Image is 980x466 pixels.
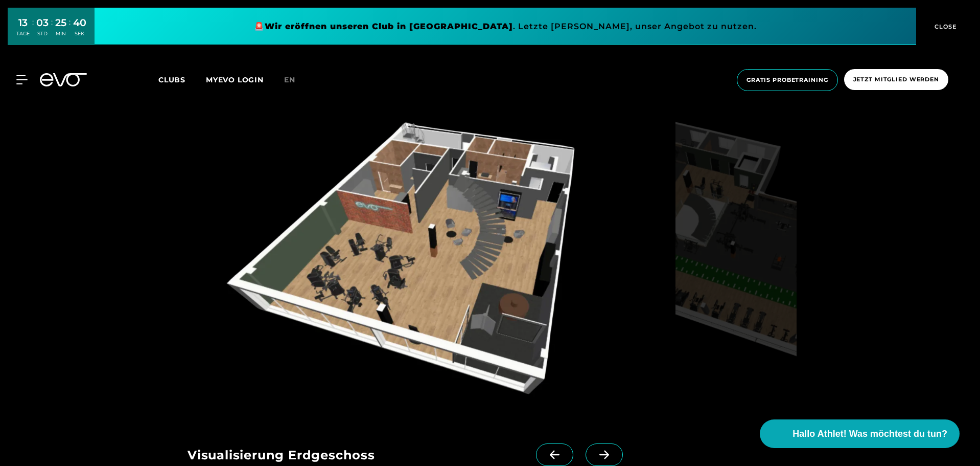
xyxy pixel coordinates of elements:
div: SEK [73,30,86,37]
span: CLOSE [932,22,957,31]
div: 25 [55,15,66,30]
span: Clubs [158,75,185,84]
div: : [51,16,53,43]
div: STD [36,30,49,37]
img: evofitness [675,104,797,419]
div: MIN [55,30,66,37]
span: en [284,75,295,84]
a: Gratis Probetraining [734,69,841,91]
button: CLOSE [916,8,972,45]
button: Hallo Athlet! Was möchtest du tun? [760,419,960,448]
div: 40 [73,15,86,30]
span: Gratis Probetraining [746,76,828,84]
div: TAGE [16,30,30,37]
div: : [69,16,71,43]
a: Clubs [158,75,206,84]
div: 13 [16,15,30,30]
a: Jetzt Mitglied werden [841,69,951,91]
span: Jetzt Mitglied werden [853,75,939,84]
div: : [32,16,34,43]
div: 03 [36,15,49,30]
a: en [284,74,308,86]
a: MYEVO LOGIN [206,75,264,84]
span: Hallo Athlet! Was möchtest du tun? [792,427,947,441]
img: evofitness [188,104,671,419]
